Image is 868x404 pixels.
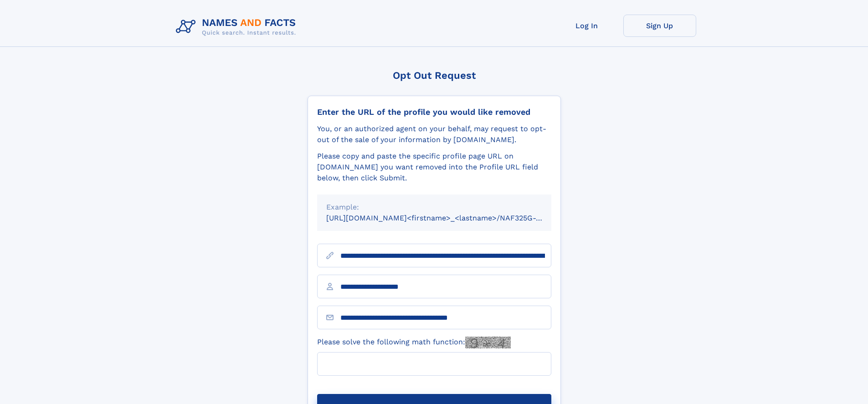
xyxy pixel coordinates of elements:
div: Enter the URL of the profile you would like removed [317,107,551,117]
label: Please solve the following math function: [317,337,511,348]
a: Log In [550,15,623,37]
div: Please copy and paste the specific profile page URL on [DOMAIN_NAME] you want removed into the Pr... [317,151,551,184]
img: Logo Names and Facts [172,15,303,39]
small: [URL][DOMAIN_NAME]<firstname>_<lastname>/NAF325G-xxxxxxxx [326,214,569,222]
div: Opt Out Request [308,70,561,81]
div: Example: [326,202,542,213]
div: You, or an authorized agent on your behalf, may request to opt-out of the sale of your informatio... [317,123,551,145]
a: Sign Up [623,15,696,37]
